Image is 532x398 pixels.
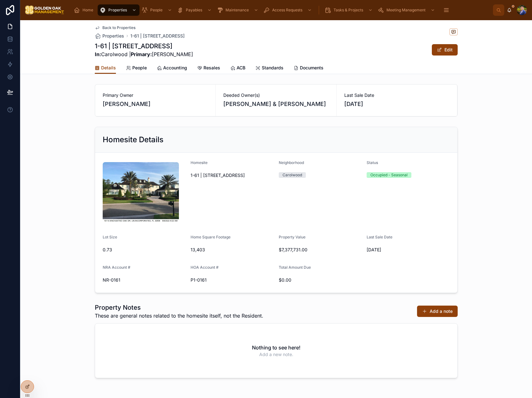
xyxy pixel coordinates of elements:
[367,235,392,239] span: Last Sale Date
[191,265,219,270] span: HOA Account #
[197,62,220,75] a: Resales
[226,8,249,13] span: Maintenance
[215,4,261,16] a: Maintenance
[283,172,302,178] div: Carolwood
[279,235,306,239] span: Property Value
[95,25,135,30] a: Back to Properties
[417,306,458,317] button: Add a note
[103,100,208,108] span: [PERSON_NAME]
[279,277,362,283] span: $0.00
[261,4,315,16] a: Access Requests
[259,351,293,358] span: Add a new note.
[102,33,124,39] span: Properties
[95,303,263,312] h1: Property Notes
[191,172,274,179] span: 1-61 | [STREET_ADDRESS]
[102,25,135,30] span: Back to Properties
[140,4,175,16] a: People
[157,62,187,75] a: Accounting
[103,92,208,98] span: Primary Owner
[334,8,363,13] span: Tasks & Projects
[191,277,274,283] span: P1-0161
[252,344,300,351] h2: Nothing to see here!
[72,4,98,16] a: Home
[98,4,140,16] a: Properties
[131,51,152,57] strong: Primary:
[103,277,186,283] span: NR-0161
[186,8,202,13] span: Payables
[95,50,193,58] span: Carolwood | [PERSON_NAME]
[223,92,329,98] span: Deeded Owner(s)
[95,33,124,39] a: Properties
[370,172,408,178] div: Occupied - Seasonal
[103,247,186,253] span: 0.73
[223,100,329,108] span: [PERSON_NAME] & [PERSON_NAME]
[203,65,220,71] span: Resales
[262,65,283,71] span: Standards
[130,33,185,39] a: 1-61 | [STREET_ADDRESS]
[237,65,245,71] span: ACB
[175,4,215,16] a: Payables
[272,8,302,13] span: Access Requests
[95,312,263,319] span: These are general notes related to the homesite itself, not the Resident.
[300,65,323,71] span: Documents
[344,92,450,98] span: Last Sale Date
[103,265,130,270] span: NRA Account #
[367,160,378,165] span: Status
[103,162,179,223] img: 1-61.jpg
[294,62,323,75] a: Documents
[103,235,117,239] span: Lot Size
[279,247,362,253] span: $7,377,731.00
[95,42,193,50] h1: 1-61 | [STREET_ADDRESS]
[126,62,147,75] a: People
[279,160,304,165] span: Neighborhood
[25,5,64,15] img: App logo
[432,44,458,56] button: Edit
[150,8,163,13] span: People
[279,265,311,270] span: Total Amount Due
[69,3,493,17] div: scrollable content
[101,65,116,71] span: Details
[191,160,208,165] span: Homesite
[255,62,283,75] a: Standards
[386,8,426,13] span: Meeting Management
[344,100,450,108] span: [DATE]
[323,4,376,16] a: Tasks & Projects
[376,4,438,16] a: Meeting Management
[108,8,127,13] span: Properties
[103,135,163,145] h2: Homesite Details
[191,247,274,253] span: 13,403
[132,65,147,71] span: People
[95,51,101,57] strong: In:
[163,65,187,71] span: Accounting
[230,62,245,75] a: ACB
[95,62,116,74] a: Details
[191,235,231,239] span: Home Square Footage
[83,8,93,13] span: Home
[367,247,450,253] span: [DATE]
